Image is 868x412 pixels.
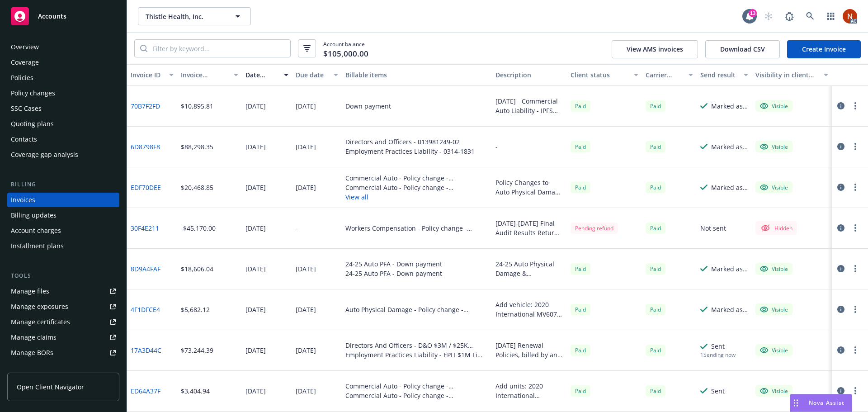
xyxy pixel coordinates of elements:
[323,48,368,60] span: $105,000.00
[11,284,49,298] div: Manage files
[7,147,119,162] a: Coverage gap analysis
[711,264,748,274] div: Marked as sent
[345,70,488,80] div: Billable items
[245,305,266,314] div: [DATE]
[7,71,119,85] a: Policies
[7,315,119,329] a: Manage certificates
[495,96,563,115] div: [DATE] - Commercial Auto Liability - IPFS Down Payment
[345,147,475,156] div: Employment Practices Liability - 0314-1831
[296,305,316,314] div: [DATE]
[571,100,590,112] div: Paid
[181,346,213,355] div: $73,244.39
[646,385,665,397] span: Paid
[7,330,119,345] a: Manage claims
[345,173,488,183] div: Commercial Auto - Policy change - TSRSCA0000016-01
[245,386,266,396] div: [DATE]
[131,142,160,152] a: 6D8798F8
[492,64,567,86] button: Description
[711,101,748,111] div: Marked as sent
[342,64,492,86] button: Billable items
[345,269,442,278] div: 24-25 Auto PFA - Down payment
[760,183,788,191] div: Visible
[296,223,298,233] div: -
[131,183,161,192] a: EDF70DEE
[296,101,316,111] div: [DATE]
[843,9,857,24] img: photo
[646,345,665,356] span: Paid
[7,346,119,360] a: Manage BORs
[131,264,160,274] a: 8D9A4FAF
[495,381,563,400] div: Add units: 2020 International [US_VEHICLE_IDENTIFICATION_NUMBER] 2018 International [US_VEHICLE_I...
[495,259,563,278] div: 24-25 Auto Physical Damage & Commercial Auto Renewal Down Payment
[571,141,590,152] div: Paid
[7,4,119,29] a: Accounts
[7,223,119,238] a: Account charges
[345,192,488,202] button: View all
[11,147,78,162] div: Coverage gap analysis
[147,40,290,57] input: Filter by keyword...
[245,101,266,111] div: [DATE]
[711,305,748,314] div: Marked as sent
[495,218,563,237] div: [DATE]-[DATE] Final Audit Results Return Premium $45,170.00
[571,385,590,397] div: Paid
[7,299,119,314] a: Manage exposures
[760,102,788,110] div: Visible
[755,70,818,80] div: Visibility in client dash
[296,346,316,355] div: [DATE]
[11,361,80,375] div: Summary of insurance
[801,7,819,25] a: Search
[571,223,618,234] div: Pending refund
[790,394,852,412] button: Nova Assist
[711,341,725,351] div: Sent
[787,40,861,58] a: Create Invoice
[131,386,160,396] a: ED64A37F
[131,223,159,233] a: 30F4E211
[7,101,119,116] a: SSC Cases
[11,101,42,116] div: SSC Cases
[11,315,70,329] div: Manage certificates
[7,271,119,280] div: Tools
[760,142,788,151] div: Visible
[11,55,39,70] div: Coverage
[809,399,844,407] span: Nova Assist
[245,70,278,80] div: Date issued
[242,64,292,86] button: Date issued
[138,7,251,25] button: Thistle Health, Inc.
[296,386,316,396] div: [DATE]
[345,350,488,360] div: Employment Practices Liability - EPLI $1M Limit / $100k retention - 0314-1831
[700,351,736,359] div: 1 Sending now
[495,178,563,197] div: Policy Changes to Auto Physical Damage and Liability policies from inception to [DATE]
[612,40,698,58] button: View AMS invoices
[646,304,665,315] div: Paid
[7,208,119,223] a: Billing updates
[131,305,160,314] a: 4F1DFCE4
[140,45,147,52] svg: Search
[345,137,475,147] div: Directors and Officers - 013981249-02
[245,183,266,192] div: [DATE]
[11,299,68,314] div: Manage exposures
[646,223,665,234] span: Paid
[571,345,590,356] div: Paid
[245,142,266,152] div: [DATE]
[11,86,55,100] div: Policy changes
[571,70,628,80] div: Client status
[296,70,329,80] div: Due date
[7,40,119,54] a: Overview
[131,70,164,80] div: Invoice ID
[323,40,368,57] span: Account balance
[571,304,590,315] div: Paid
[571,182,590,193] div: Paid
[296,264,316,274] div: [DATE]
[177,64,242,86] button: Invoice amount
[646,263,665,275] div: Paid
[646,70,684,80] div: Carrier status
[131,101,160,111] a: 70B7F2FD
[127,64,177,86] button: Invoice ID
[7,86,119,100] a: Policy changes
